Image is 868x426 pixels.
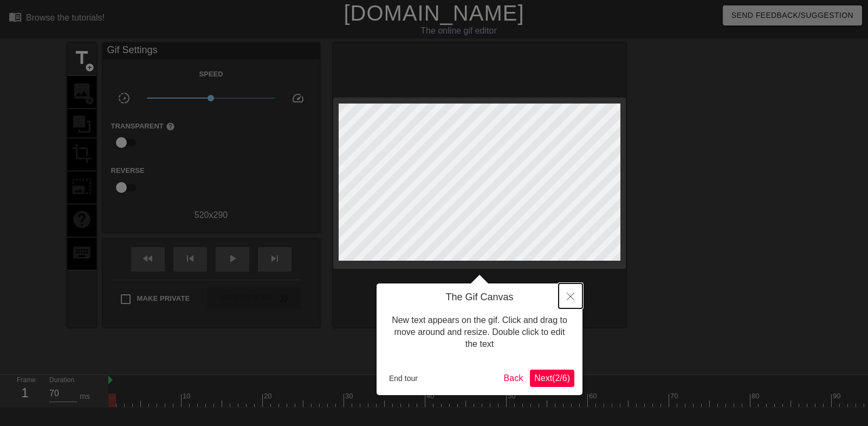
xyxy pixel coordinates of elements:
button: End tour [385,370,422,386]
button: Back [500,370,528,387]
span: Next ( 2 / 6 ) [534,373,570,383]
button: Close [559,283,582,308]
h4: The Gif Canvas [385,292,574,304]
div: New text appears on the gif. Click and drag to move around and resize. Double click to edit the text [385,304,574,362]
button: Next [530,370,574,387]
